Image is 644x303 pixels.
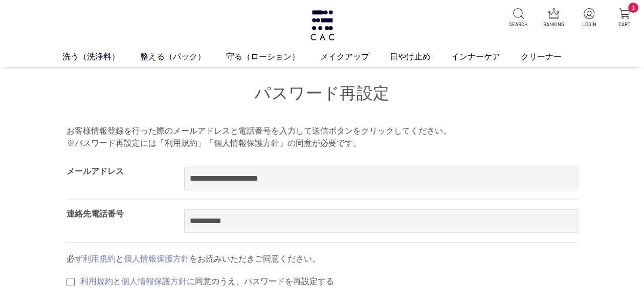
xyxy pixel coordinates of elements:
[80,277,113,286] a: 利用規約
[66,167,124,176] label: メールアドレス
[507,8,529,28] a: SEARCH
[140,51,226,63] a: 整える（パック）
[628,3,638,13] span: 1
[320,51,390,63] a: メイクアップ
[80,277,334,286] label: と に同意のうえ、パスワードを再設定する
[66,209,124,218] label: 連絡先電話番号
[542,20,565,28] p: RANKING
[62,51,140,63] a: 洗う（洗浄料）
[390,51,451,63] a: 日やけ止め
[309,10,336,40] img: logo
[66,82,578,104] h1: パスワード再設定
[521,51,582,63] a: クリーナー
[66,125,578,149] p: お客様情報登録を行った際のメールアドレスと電話番号を入力して送信ボタンをクリックしてください。 ※パスワード再設定には「利用規約」「個人情報保護方針」の同意が必要です。
[507,20,529,28] p: SEARCH
[542,8,565,28] a: RANKING
[83,254,116,263] a: 利用規約
[613,20,636,28] p: CART
[578,20,601,28] p: LOGIN
[121,277,187,286] a: 個人情報保護方針
[124,254,189,263] a: 個人情報保護方針
[613,8,636,28] a: 1 CART
[578,8,601,28] a: LOGIN
[451,51,521,63] a: インナーケア
[66,254,320,263] span: 必ず と をお読みいただきご同意ください。
[226,51,320,63] a: 守る（ローション）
